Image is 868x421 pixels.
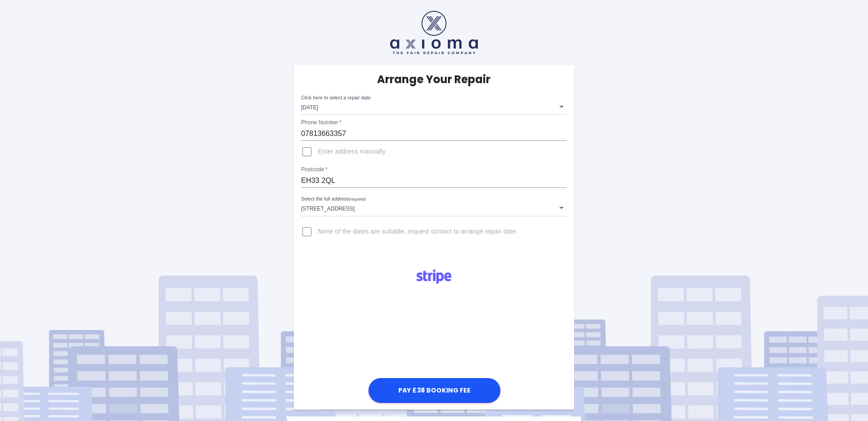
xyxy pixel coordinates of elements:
[301,166,327,173] label: Postcode
[301,119,341,126] label: Phone Number
[411,266,457,288] img: Logo
[349,197,366,201] small: (required)
[301,98,567,115] div: [DATE]
[390,11,478,54] img: axioma
[318,147,386,156] span: Enter address manually
[301,200,567,216] div: [STREET_ADDRESS]
[301,196,366,203] label: Select the full address
[368,378,500,403] button: Pay £38 Booking Fee
[318,227,518,236] span: None of the dates are suitable, request contact to arrange repair date.
[301,94,371,101] label: Click here to select a repair date
[366,290,502,375] iframe: Secure payment input frame
[377,72,491,87] h5: Arrange Your Repair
